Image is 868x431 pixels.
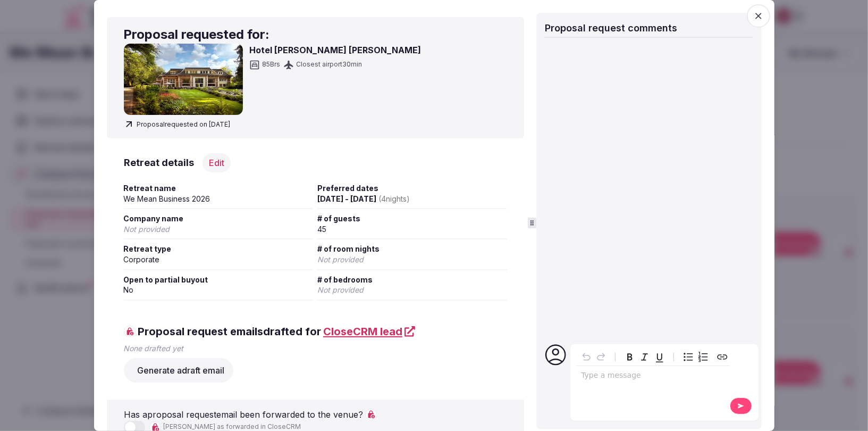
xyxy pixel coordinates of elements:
[681,350,711,364] div: toggle group
[124,26,508,44] h2: Proposal requested for:
[652,350,667,364] button: Underline
[622,350,637,364] button: Bold
[577,366,730,387] div: editable markdown
[317,244,507,254] span: # of room nights
[249,44,421,56] h3: Hotel [PERSON_NAME] [PERSON_NAME]
[124,358,233,383] button: Generate adraft email
[124,408,363,421] p: Has a proposal request email been forwarded to the venue?
[317,194,410,203] span: [DATE] - [DATE]
[262,60,280,69] span: 85 Brs
[681,350,696,364] button: Bulleted list
[124,324,415,339] span: Proposal request emails drafted for
[124,44,243,115] img: Hotel Ernst Sillem Hoeve
[323,324,415,339] a: CloseCRM lead
[203,153,231,172] button: Edit
[317,255,364,264] span: Not provided
[124,285,314,295] div: No
[124,213,314,224] span: Company name
[715,350,730,364] button: Create link
[317,213,507,224] span: # of guests
[637,350,652,364] button: Italic
[317,275,507,285] span: # of bedrooms
[124,343,508,354] p: None drafted yet
[296,60,362,69] span: Closest airport 30 min
[124,183,314,194] span: Retreat name
[317,224,507,235] div: 45
[696,350,711,364] button: Numbered list
[124,254,314,265] div: Corporate
[124,225,170,234] span: Not provided
[124,119,230,130] span: Proposal requested on [DATE]
[378,194,410,203] span: ( 4 night s )
[124,244,314,254] span: Retreat type
[124,275,314,285] span: Open to partial buyout
[124,194,314,204] div: We Mean Business 2026
[545,22,677,34] span: Proposal request comments
[317,285,364,294] span: Not provided
[124,156,194,169] h3: Retreat details
[317,183,507,194] span: Preferred dates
